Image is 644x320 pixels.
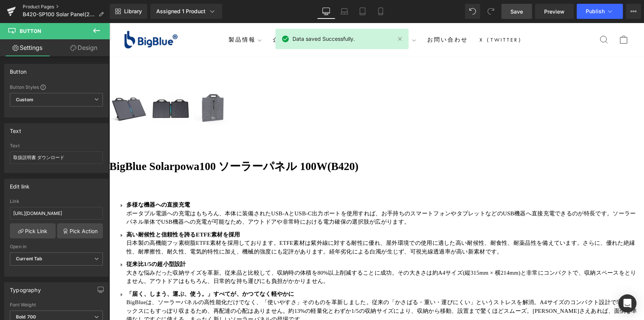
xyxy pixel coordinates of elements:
[10,223,56,238] a: Pick Link
[17,209,131,215] strong: 高い耐候性と信頼性を誇るETFE素材を採用
[110,4,147,19] a: New Library
[364,10,421,24] a: X（Twitter）
[483,4,498,19] button: Redo
[510,8,523,15] span: Save
[465,4,480,19] button: Undo
[17,275,530,301] p: BigBlueは、ソーラーパネルの高性能化だけでなく、「使いやすさ」そのものを革新しました。従来の「かさばる・重い・運びにくい」というストレスを解消。A4サイズのコンパクト設計で宅配ボックスにも...
[10,124,21,134] div: Text
[17,268,185,274] b: 「届く、しまう、運ぶ、使う。」すべてが、かつてなく軽やかに
[17,238,77,244] b: 従来比1/5の超小型設計
[10,64,26,75] div: Button
[158,10,196,24] a: 企業情報
[84,66,122,104] img: BigBlue Solarpowa100 ソーラーパネル 100W(B420)
[10,207,103,220] input: https://your-shop.myshopify.com
[10,143,103,148] div: Text
[10,179,30,190] div: Edit link
[10,283,41,293] div: Typography
[17,216,530,233] p: 日本製の高機能フッ素樹脂ETFE素材を採用しております。ETFE素材は紫外線に対する耐性に優れ、屋外環境での使用に適した高い耐候性、耐食性、耐薬品性を備えています。さらに、優れた絶縁性、耐摩擦性...
[156,8,216,15] div: Assigned 1 Product
[23,4,110,10] a: Product Pages
[16,314,36,320] b: Bold 700
[317,4,335,19] a: Desktop
[535,4,574,19] a: Preview
[586,8,605,14] span: Publish
[626,4,641,19] button: More
[544,8,565,15] span: Preview
[23,11,95,17] span: B420-SP100 Solar Panel(24V)
[577,4,623,19] button: Publish
[68,4,467,30] div: Primary
[196,10,241,24] summary: サポート
[124,8,142,15] span: Library
[57,223,103,238] a: Pick Action
[17,246,530,263] p: 大きな悩みだった収納サイズを革新。従来品と比較して、収納時の体積を80%以上削減することに成功。その大きさは約A4サイズ(縦315mm × 横214mm)と非常にコンパクトで、収納スペースをとり...
[20,28,41,34] span: Button
[335,4,353,19] a: Laptop
[241,10,312,24] summary: 無償回収サービス
[292,35,355,43] span: Data saved Successfully.
[16,97,33,103] b: Custom
[10,84,103,90] div: Button Styles
[42,66,82,107] a: BigBlue Solarpowa100 ソーラーパネル 100W(B420)
[1,66,39,104] img: BigBlue Solarpowa100 ソーラーパネル 100W(B420)
[353,4,372,19] a: Tablet
[10,244,103,249] div: Open in
[10,302,103,308] div: Font Weight
[312,10,364,24] a: お問い合わせ
[10,199,103,204] div: Link
[17,179,81,185] strong: 多様な機器への直接充電
[56,39,111,56] a: Design
[618,294,636,312] div: Open Intercom Messenger
[84,66,124,107] a: BigBlue Solarpowa100 ソーラーパネル 100W(B420)
[1,66,41,107] a: BigBlue Solarpowa100 ソーラーパネル 100W(B420)
[114,10,158,24] summary: 製品情報
[16,256,43,261] b: Current Tab
[42,66,80,104] img: BigBlue Solarpowa100 ソーラーパネル 100W(B420)
[17,187,530,204] p: ポータブル電源への充電はもちろん、本体に装備されたUSB-AとUSB-C出力ポートを使用すれば、お手持ちのスマートフォンやタブレットなどのUSB機器へ直接充電できるのが特長です。ソーラーパネル単...
[372,4,390,19] a: Mobile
